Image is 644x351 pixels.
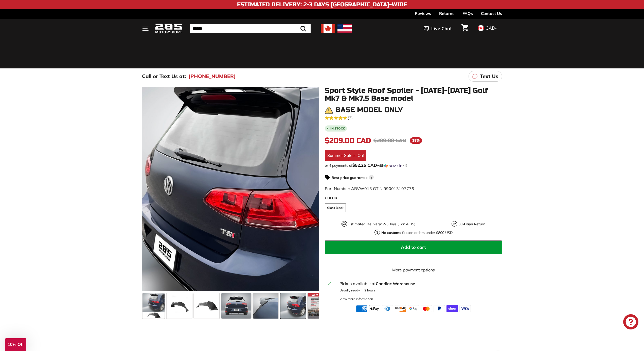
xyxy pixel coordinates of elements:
strong: 30-Days Return [458,222,485,226]
span: 990013107776 [384,186,414,191]
img: visa [459,305,471,312]
p: Text Us [480,72,498,80]
img: diners_club [382,305,393,312]
p: on orders under $800 USD [381,230,453,235]
img: shopify_pay [446,305,458,312]
div: Pickup available at [339,281,499,287]
img: apple_pay [369,305,380,312]
img: google_pay [408,305,419,312]
span: 10% Off [8,342,24,347]
span: (3) [348,115,353,121]
b: In stock [330,127,345,130]
img: discover [395,305,406,312]
p: Usually ready in 2 hours [339,288,499,293]
label: COLOR [325,195,502,201]
span: 28% [410,137,422,144]
strong: No customs fees [381,230,409,235]
img: Logo_285_Motorsport_areodynamics_components [155,23,183,35]
a: 5.0 rating (3 votes) [325,114,502,121]
strong: Estimated Delivery: 2-3 [348,222,388,226]
input: Search [190,24,311,33]
p: Call or Text Us at: [142,72,186,80]
button: Add to cart [325,241,502,254]
a: Returns [439,9,454,18]
span: Add to cart [401,244,426,250]
p: Days (Can & US) [348,221,415,227]
a: [PHONE_NUMBER] [188,72,236,80]
div: or 4 payments of$52.25 CADwithSezzle Click to learn more about Sezzle [325,163,502,168]
h4: Estimated Delivery: 2-3 Days [GEOGRAPHIC_DATA]-Wide [237,2,407,8]
a: Reviews [415,9,431,18]
h1: Sport Style Roof Spoiler - [DATE]-[DATE] Golf Mk7 & Mk7.5 Base model [325,87,502,102]
img: warning.png [325,106,333,114]
span: $209.00 CAD [325,136,371,145]
span: $289.00 CAD [373,137,406,144]
div: Summer Sale is On! [325,150,366,161]
div: or 4 payments of with [325,163,502,168]
img: paypal [434,305,445,312]
a: Cart [458,20,471,37]
div: View store information [339,297,373,301]
span: i [369,175,374,180]
inbox-online-store-chat: Shopify online store chat [622,314,640,331]
button: Live Chat [417,22,458,35]
img: american_express [356,305,367,312]
span: CAD [486,25,495,31]
a: FAQs [462,9,473,18]
div: 10% Off [5,338,26,351]
strong: Candiac Warehouse [376,281,415,286]
a: Contact Us [481,9,502,18]
img: Sezzle [384,163,402,168]
strong: Best price guarantee [332,175,368,180]
a: Text Us [469,71,502,82]
h3: Base model only [335,106,403,114]
span: Live Chat [431,25,452,32]
span: $52.25 CAD [352,162,377,168]
span: Part Number: ARVW013 GTIN: [325,186,414,191]
img: master [421,305,432,312]
a: More payment options [325,267,502,273]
